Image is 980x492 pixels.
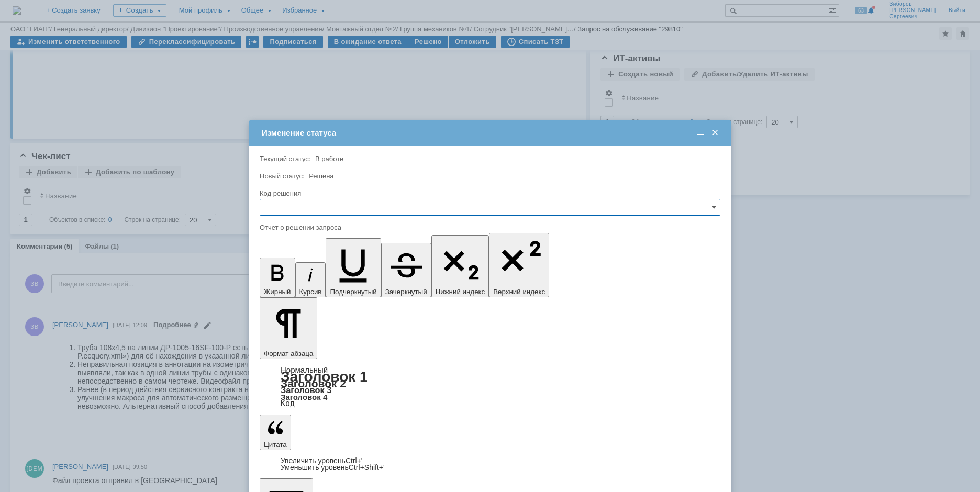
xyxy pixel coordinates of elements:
a: Нормальный [281,365,328,374]
a: Заголовок 2 [281,377,346,389]
li: Труба 108х4,5 на линии ДР-1005-16SF-100-P есть в модели. Прилагаю поисковый запрос (файл «Труба 1... [25,7,514,24]
div: Код решения [260,190,718,197]
button: Подчеркнутый [326,238,381,297]
label: Новый статус: [260,172,305,180]
div: Формат абзаца [260,366,720,407]
a: Заголовок 1 [281,368,368,385]
span: В работе [315,155,343,163]
a: Заголовок 3 [281,385,331,395]
label: Текущий статус: [260,155,310,163]
button: Курсив [295,262,326,297]
li: Ранее (в период действия сервисного контракта на обслуживание) представитель группы механиков отк... [25,49,514,74]
a: Заголовок 4 [281,393,327,401]
div: Изменение статуса [262,128,720,138]
span: Решена [309,172,333,180]
span: Жирный [264,288,291,296]
button: Нижний индекс [431,235,489,297]
span: Ctrl+' [346,456,363,465]
button: Верхний индекс [489,233,549,297]
div: Цитата [260,457,720,471]
span: Курсив [299,288,322,296]
a: Код [281,399,295,408]
span: Формат абзаца [264,350,313,357]
a: Increase [281,456,363,465]
div: Отчет о решении запроса [260,224,718,231]
span: Верхний индекс [493,288,545,296]
button: Зачеркнутый [381,243,431,297]
button: Цитата [260,415,291,450]
span: Закрыть [710,128,720,138]
span: Цитата [264,441,287,449]
span: Зачеркнутый [385,288,427,296]
a: Decrease [281,463,385,472]
span: Нижний индекс [436,288,485,296]
button: Жирный [260,258,295,297]
span: Свернуть (Ctrl + M) [695,128,706,138]
span: Ctrl+Shift+' [349,463,385,472]
button: Формат абзаца [260,297,317,359]
span: Подчеркнутый [330,288,376,296]
li: Неправильная позиция в аннотации на изометрических чертежах - ошибка макроса (устранить невозможн... [25,24,514,49]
